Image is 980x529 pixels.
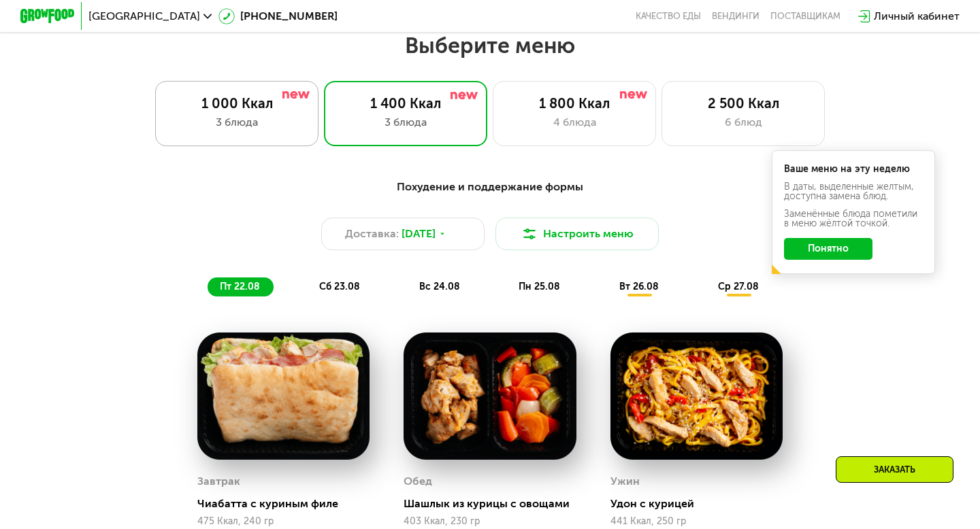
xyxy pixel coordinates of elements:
[610,497,794,511] div: Удон с курицей
[610,516,783,527] div: 441 Ккал, 250 гр
[676,95,811,112] div: 2 500 Ккал
[319,281,360,292] span: сб 23.08
[718,281,759,292] span: ср 27.08
[784,165,923,174] div: Ваше меню на эту неделю
[87,179,893,196] div: Похудение и поддержание формы
[519,281,560,292] span: пн 25.08
[338,114,473,131] div: 3 блюда
[784,238,872,260] button: Понятно
[770,11,840,22] div: поставщикам
[874,8,960,24] div: Личный кабинет
[197,471,240,492] div: Завтрак
[610,471,640,492] div: Ужин
[402,226,436,242] span: [DATE]
[44,32,936,59] h2: Выберите меню
[712,11,759,22] a: Вендинги
[404,471,432,492] div: Обед
[836,456,953,483] div: Заказать
[345,226,399,242] span: Доставка:
[495,218,659,250] button: Настроить меню
[404,497,587,511] div: Шашлык из курицы с овощами
[169,114,304,131] div: 3 блюда
[197,497,380,511] div: Чиабатта с куриным филе
[636,11,701,22] a: Качество еды
[507,95,642,112] div: 1 800 Ккал
[220,281,260,292] span: пт 22.08
[507,114,642,131] div: 4 блюда
[169,95,304,112] div: 1 000 Ккал
[676,114,811,131] div: 6 блюд
[197,516,370,527] div: 475 Ккал, 240 гр
[338,95,473,112] div: 1 400 Ккал
[88,11,200,22] span: [GEOGRAPHIC_DATA]
[218,8,338,24] a: [PHONE_NUMBER]
[784,182,923,201] div: В даты, выделенные желтым, доступна замена блюд.
[784,209,923,228] div: Заменённые блюда пометили в меню жёлтой точкой.
[404,516,576,527] div: 403 Ккал, 230 гр
[619,281,659,292] span: вт 26.08
[419,281,460,292] span: вс 24.08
